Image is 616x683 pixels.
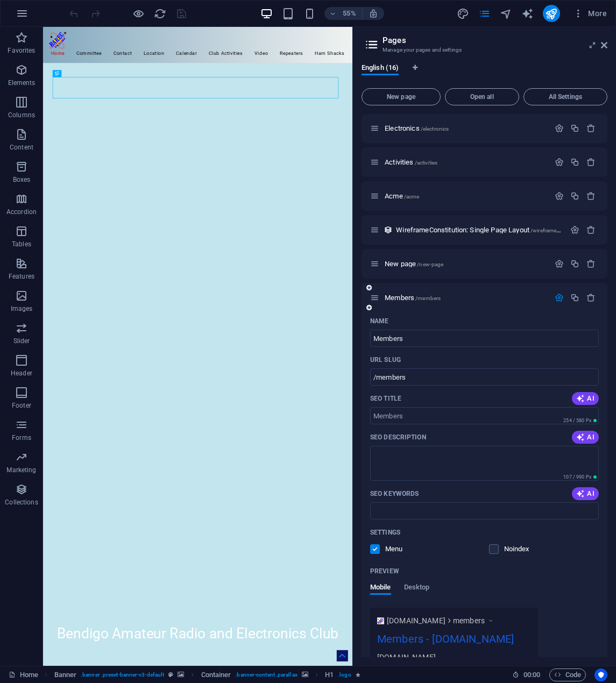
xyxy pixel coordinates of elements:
[377,631,531,652] div: Members - [DOMAIN_NAME]
[528,94,603,100] span: All Settings
[563,474,591,480] span: 107 / 990 Px
[9,272,34,281] p: Features
[370,581,391,596] span: Mobile
[573,8,607,19] span: More
[13,175,31,184] p: Boxes
[521,7,534,20] button: text_generator
[341,7,358,20] h6: 55%
[324,7,363,20] button: 55%
[576,394,594,403] span: AI
[370,355,401,364] label: Last part of the URL for this page
[554,668,581,681] span: Code
[393,226,565,233] div: WireframeConstitution: Single Page Layout/wireframeconstitution-item
[570,124,579,133] div: Duplicate
[531,671,533,679] span: :
[383,45,586,55] h3: Manage your pages and settings
[555,191,564,201] div: Settings
[549,668,586,681] button: Code
[415,160,438,166] span: /activities
[523,668,540,681] span: 00 00
[381,159,549,166] div: Activities/activities
[512,668,541,681] h6: Session time
[576,433,594,442] span: AI
[356,672,360,678] i: Element contains an animation
[381,294,549,301] div: Members/members
[586,124,596,133] div: Remove
[369,9,378,18] i: On resize automatically adjust zoom level to fit chosen device.
[8,79,36,87] p: Elements
[381,193,549,200] div: Acme/acme
[8,111,35,119] p: Columns
[385,260,443,268] span: Click to open page
[381,260,549,267] div: New page/new-page
[396,226,598,234] span: WireframeConstitution: Single Page Layout
[384,225,393,234] div: This layout is used as a template for all items (e.g. a blog post) of this collection. The conten...
[404,581,430,596] span: Desktop
[387,615,445,626] span: [DOMAIN_NAME]
[6,208,37,216] p: Accordion
[555,158,564,167] div: Settings
[417,261,443,267] span: /new-page
[370,583,429,603] div: Preview
[570,259,579,268] div: Duplicate
[302,672,308,678] i: This element contains a background
[586,158,596,167] div: Remove
[12,240,31,248] p: Tables
[594,668,607,681] button: Usercentrics
[168,672,173,678] i: This element is a customizable preset
[13,337,30,345] p: Slider
[54,668,77,681] span: Click to select. Double-click to edit
[325,668,334,681] span: Click to select. Double-click to edit
[572,431,599,444] button: AI
[570,191,579,201] div: Duplicate
[338,668,351,681] span: . logo
[362,88,441,105] button: New page
[370,368,599,386] input: Last part of the URL for this page
[12,433,31,442] p: Forms
[11,369,32,378] p: Header
[570,158,579,167] div: Duplicate
[445,88,519,105] button: Open all
[572,392,599,405] button: AI
[572,487,599,500] button: AI
[370,528,400,537] p: Settings
[12,401,31,410] p: Footer
[563,418,591,423] span: 254 / 580 Px
[385,294,441,302] span: Members
[543,5,560,22] button: publish
[370,407,599,424] input: The page title in search results and browser tabs
[385,124,449,132] span: Click to open page
[415,295,441,301] span: /members
[9,668,38,681] a: Click to cancel selection. Double-click to open Pages
[586,191,596,201] div: Remove
[54,668,360,681] nav: breadcrumb
[457,7,470,20] button: design
[370,489,419,498] p: SEO Keywords
[450,94,514,100] span: Open all
[385,158,437,166] span: Click to open page
[385,192,419,200] span: Click to open page
[500,7,513,20] button: navigator
[576,489,594,498] span: AI
[43,27,352,666] iframe: To enrich screen reader interactions, please activate Accessibility in Grammarly extension settings
[362,61,399,76] span: English (16)
[377,617,384,624] img: Logo_BAREC_Small-gy72XzJTk7JJUqTQhjOIjw-9kDax4PPYpBqPp12jhodXA.png
[362,63,607,84] div: Language Tabs
[523,88,607,105] button: All Settings
[383,35,607,45] h2: Pages
[370,355,401,364] p: URL SLUG
[504,544,539,554] p: Instruct search engines to exclude this page from search results.
[201,668,231,681] span: Click to select. Double-click to edit
[586,259,596,268] div: Remove
[381,125,549,132] div: Electronics/electronics
[478,8,491,20] i: Pages (Ctrl+Alt+S)
[370,433,426,442] p: SEO Description
[377,651,531,663] div: [DOMAIN_NAME]
[555,259,564,268] div: Settings
[6,466,36,474] p: Marketing
[586,225,596,234] div: Remove
[530,227,598,233] span: /wireframeconstitution-item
